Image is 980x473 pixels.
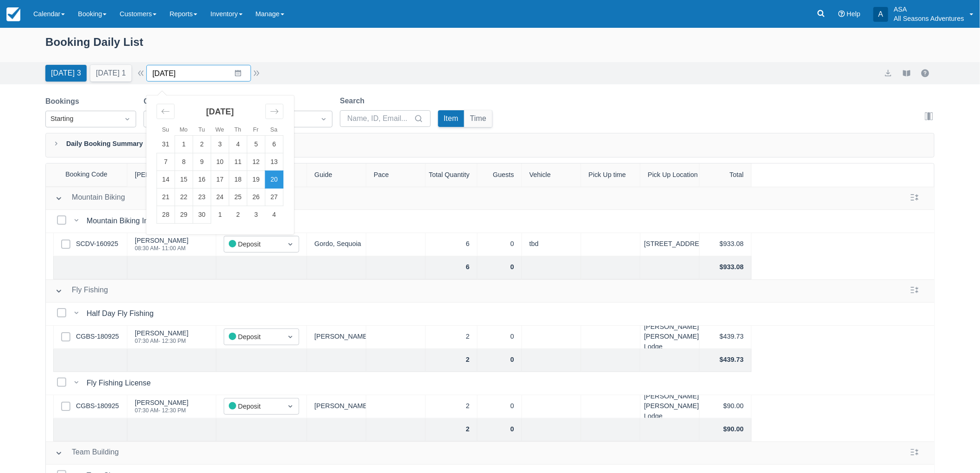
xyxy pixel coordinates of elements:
[894,5,964,14] p: ASA
[175,171,193,189] td: Monday, September 15, 2025
[265,153,283,171] td: Saturday, September 13, 2025
[265,104,283,119] div: Move forward to switch to the next month.
[838,11,845,17] i: Help
[265,171,283,189] td: Selected. Saturday, September 20, 2025
[477,418,522,441] div: 0
[426,326,477,349] div: 2
[465,110,492,127] button: Time
[123,114,132,124] span: Dropdown icon
[700,256,752,279] div: $933.08
[198,126,205,133] small: Tu
[477,164,522,187] div: Guests
[157,104,175,119] div: Move backward to switch to the previous month.
[265,206,283,224] td: Saturday, October 4, 2025
[426,395,477,418] div: 2
[477,233,522,256] div: 0
[76,239,118,249] a: SCDV-160925
[146,65,251,82] input: Date
[247,153,265,171] td: Friday, September 12, 2025
[51,445,123,461] button: Team Building
[700,233,752,256] div: $933.08
[229,332,277,342] div: Deposit
[347,110,412,127] input: Name, ID, Email...
[229,153,247,171] td: Thursday, September 11, 2025
[847,10,861,18] span: Help
[286,402,295,411] span: Dropdown icon
[157,206,175,224] td: Sunday, September 28, 2025
[477,395,522,418] div: 0
[144,96,179,107] label: Category
[522,233,581,256] div: tbd
[700,326,752,349] div: $439.73
[6,7,20,21] img: checkfront-main-nav-mini-logo.png
[180,126,188,133] small: Mo
[50,114,114,124] div: Starting
[193,189,211,206] td: Tuesday, September 23, 2025
[229,171,247,189] td: Thursday, September 18, 2025
[229,239,277,250] div: Deposit
[286,240,295,249] span: Dropdown icon
[247,206,265,224] td: Friday, October 3, 2025
[175,206,193,224] td: Monday, September 29, 2025
[477,326,522,349] div: 0
[215,126,224,133] small: We
[135,246,188,251] div: 08:30 AM - 11:00 AM
[45,133,935,158] div: Daily Booking Summary
[307,164,366,187] div: Guide
[253,126,259,133] small: Fr
[883,68,894,79] button: export
[76,401,119,411] a: CGBS-180925
[700,395,752,418] div: $90.00
[157,136,175,153] td: Sunday, August 31, 2025
[581,164,641,187] div: Pick Up time
[229,136,247,153] td: Thursday, September 4, 2025
[286,332,295,341] span: Dropdown icon
[700,418,752,441] div: $90.00
[229,401,277,412] div: Deposit
[193,171,211,189] td: Tuesday, September 16, 2025
[307,326,366,349] div: [PERSON_NAME]
[135,399,188,406] div: [PERSON_NAME]
[234,126,241,133] small: Th
[51,283,112,299] button: Fly Fishing
[193,136,211,153] td: Tuesday, September 2, 2025
[265,189,283,206] td: Saturday, September 27, 2025
[193,206,211,224] td: Tuesday, September 30, 2025
[229,189,247,206] td: Thursday, September 25, 2025
[51,190,129,207] button: Mountain Biking
[307,395,366,418] div: [PERSON_NAME]
[340,95,368,107] label: Search
[175,136,193,153] td: Monday, September 1, 2025
[175,189,193,206] td: Monday, September 22, 2025
[211,153,229,171] td: Wednesday, September 10, 2025
[307,233,366,256] div: Gordo, Sequoia
[894,14,964,23] p: All Seasons Adventures
[45,65,87,82] button: [DATE] 3
[146,95,294,234] div: Calendar
[175,153,193,171] td: Monday, September 8, 2025
[477,349,522,372] div: 0
[87,378,154,389] div: Fly Fishing License
[135,338,188,344] div: 07:30 AM - 12:30 PM
[45,96,83,107] label: Bookings
[247,136,265,153] td: Friday, September 5, 2025
[157,153,175,171] td: Sunday, September 7, 2025
[135,408,188,413] div: 07:30 AM - 12:30 PM
[157,171,175,189] td: Sunday, September 14, 2025
[426,349,477,372] div: 2
[87,215,219,227] div: Mountain Biking Intermediate/Advance
[426,256,477,279] div: 6
[438,110,464,127] button: Item
[87,308,157,319] div: Half Day Fly Fishing
[873,7,888,22] div: A
[319,114,328,124] span: Dropdown icon
[211,189,229,206] td: Wednesday, September 24, 2025
[76,332,119,342] a: CGBS-180925
[247,171,265,189] td: Friday, September 19, 2025
[700,164,752,187] div: Total
[641,233,700,256] div: [STREET_ADDRESS]
[265,136,283,153] td: Saturday, September 6, 2025
[135,330,188,336] div: [PERSON_NAME]
[90,65,132,82] button: [DATE] 1
[641,164,700,187] div: Pick Up Location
